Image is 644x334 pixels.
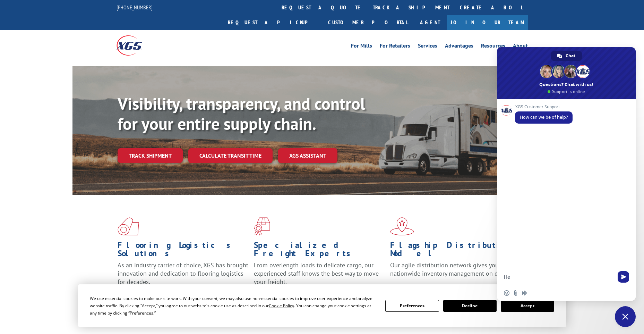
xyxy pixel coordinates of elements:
[515,105,573,109] span: XGS Customer Support
[118,217,139,235] img: xgs-icon-total-supply-chain-intelligence-red
[443,300,497,312] button: Decline
[118,93,365,134] b: Visibility, transparency, and control for your entire supply chain.
[351,43,372,51] a: For Mills
[504,290,509,296] span: Insert an emoji
[278,148,337,163] a: XGS ASSISTANT
[513,43,528,51] a: About
[269,303,294,309] span: Cookie Policy
[117,4,153,11] a: [PHONE_NUMBER]
[445,43,473,51] a: Advantages
[390,217,414,235] img: xgs-icon-flagship-distribution-model-red
[551,51,582,61] div: Chat
[223,15,323,30] a: Request a pickup
[385,300,439,312] button: Preferences
[130,310,153,316] span: Preferences
[118,241,249,261] h1: Flooring Logistics Solutions
[615,306,636,327] div: Close chat
[618,271,629,283] span: Send
[447,15,528,30] a: Join Our Team
[78,284,566,327] div: Cookie Consent Prompt
[390,241,521,261] h1: Flagship Distribution Model
[380,43,410,51] a: For Retailers
[118,148,183,163] a: Track shipment
[90,295,377,317] div: We use essential cookies to make our site work. With your consent, we may also use non-essential ...
[254,261,385,292] p: From overlength loads to delicate cargo, our experienced staff knows the best way to move your fr...
[413,15,447,30] a: Agent
[504,274,613,280] textarea: Compose your message...
[188,148,273,163] a: Calculate transit time
[520,114,568,120] span: How can we be of help?
[323,15,413,30] a: Customer Portal
[118,261,248,286] span: As an industry carrier of choice, XGS has brought innovation and dedication to flooring logistics...
[513,290,518,296] span: Send a file
[481,43,505,51] a: Resources
[390,284,476,292] a: Learn More >
[418,43,437,51] a: Services
[522,290,527,296] span: Audio message
[501,300,554,312] button: Accept
[254,241,385,261] h1: Specialized Freight Experts
[566,51,575,61] span: Chat
[254,217,270,235] img: xgs-icon-focused-on-flooring-red
[390,261,518,277] span: Our agile distribution network gives you nationwide inventory management on demand.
